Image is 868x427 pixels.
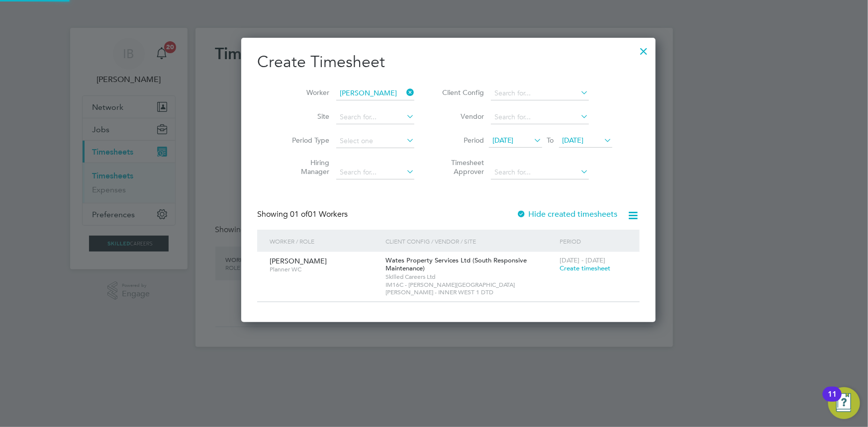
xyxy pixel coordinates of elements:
[267,230,383,253] div: Worker / Role
[285,158,329,176] label: Hiring Manager
[383,230,557,253] div: Client Config / Vendor / Site
[828,387,860,419] button: Open Resource Center, 11 new notifications
[270,256,327,265] span: [PERSON_NAME]
[491,86,589,100] input: Search for...
[386,273,555,281] span: Skilled Careers Ltd
[290,209,348,219] span: 01 Workers
[386,256,527,273] span: Wates Property Services Ltd (South Responsive Maintenance)
[257,209,350,220] div: Showing
[439,88,484,97] label: Client Config
[386,281,555,296] span: IM16C - [PERSON_NAME][GEOGRAPHIC_DATA][PERSON_NAME] - INNER WEST 1 DTD
[560,264,610,272] span: Create timesheet
[492,136,514,145] span: [DATE]
[517,209,618,219] label: Hide created timesheets
[491,110,589,124] input: Search for...
[560,256,605,264] span: [DATE] - [DATE]
[285,88,329,97] label: Worker
[336,110,414,124] input: Search for...
[563,136,584,145] span: [DATE]
[290,209,308,219] span: 01 of
[285,112,329,121] label: Site
[557,230,630,253] div: Period
[439,136,484,145] label: Period
[336,166,414,179] input: Search for...
[336,134,414,148] input: Select one
[439,158,484,176] label: Timesheet Approver
[544,134,557,147] span: To
[270,265,378,273] span: Planner WC
[336,86,414,100] input: Search for...
[828,394,837,407] div: 11
[257,52,640,73] h2: Create Timesheet
[439,112,484,121] label: Vendor
[285,136,329,145] label: Period Type
[491,166,589,179] input: Search for...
